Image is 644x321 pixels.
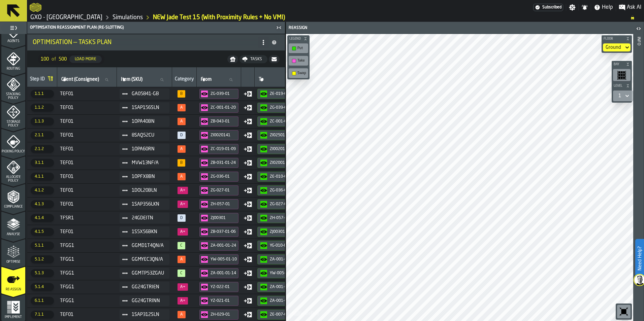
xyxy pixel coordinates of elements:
[270,257,296,262] div: ZA-001-01-24
[211,105,237,110] div: ZC-001-01-20
[178,201,188,208] span: 36%
[270,160,296,165] div: ZI0200132
[286,22,633,34] header: Reassign
[244,297,252,305] div: Move Type: Put in
[31,131,54,139] span: 2.1.1
[178,118,186,125] span: 67%
[211,188,237,193] div: ZG-027-01
[121,77,142,82] span: label
[579,4,591,11] label: button-toggle-Notifications
[60,188,114,193] span: TEF01
[72,57,99,62] div: Load More
[257,158,299,168] button: button-ZI0200132
[60,174,114,179] span: TEF01
[60,298,114,304] span: TFGG1
[257,268,299,278] button: button-YW-005-01-10
[132,257,164,262] span: GGMYEC3QN/A
[199,185,238,195] button: button-ZG-027-01
[257,310,299,320] button: button-ZE-007-01-18
[257,213,299,223] button: button-ZH-057-01
[270,271,296,276] div: YW-005-01-10
[566,4,578,11] label: button-toggle-Settings
[244,90,252,98] div: Move Type: Put in
[633,22,644,321] header: Info
[1,205,25,209] span: Compliance
[60,243,114,248] span: TFGG1
[199,310,238,320] button: button-ZH-029-01
[132,105,164,110] span: 1SAP156SLN
[199,158,238,168] button: button-ZB-031-01-24
[178,283,188,291] span: 0%
[178,132,186,139] span: N/A
[211,312,237,317] div: ZH-029-01
[60,202,114,207] span: TEF01
[602,37,624,41] span: Floor
[270,119,296,124] div: ZC-001-01-20
[211,202,237,207] div: ZH-057-01
[244,145,252,153] div: Move Type: Put in
[606,45,621,50] div: DropdownMenuValue-default-floor
[211,160,237,165] div: ZB-031-01-24
[612,84,624,88] span: Level
[1,39,25,43] span: Agents
[1,184,25,211] li: menu Compliance
[60,133,114,138] span: TEF01
[178,104,186,111] span: 53%
[244,228,252,236] div: Move Type: Put in
[257,199,299,209] button: button-ZG-027-01
[270,216,296,220] div: ZH-057-01
[201,77,212,82] span: label
[270,133,296,138] div: ZI0250155
[60,91,114,97] span: TEF01
[1,129,25,155] li: menu Picking Policy
[178,145,186,153] span: 74%
[288,37,302,41] span: Legend
[257,185,299,195] button: button-ZG-036-01
[244,186,252,194] div: Move Type: Put in
[178,311,186,318] span: 74%
[31,228,54,236] span: 4.1.5
[542,5,561,10] span: Subscribed
[132,91,164,97] span: GA05841-GB
[132,298,164,304] span: GG24GTRINN
[634,23,643,35] label: button-toggle-Open
[60,257,114,262] span: TFGG1
[591,3,616,11] label: button-toggle-Help
[612,82,632,89] button: button-
[636,35,641,319] div: Info
[211,271,237,276] div: ZA-001-01-14
[60,105,114,110] span: TEF01
[627,3,641,11] span: Ask AI
[60,215,114,221] span: TFSR1
[244,255,252,263] div: Move Type: Put in
[199,75,238,84] input: label
[31,117,54,126] span: 1.1.3
[178,173,186,180] span: 75%
[1,288,25,291] span: Re-assign
[270,174,296,179] div: ZE-010-01-23
[178,187,188,194] span: 40%
[60,284,114,290] span: TFGG1
[153,14,285,21] a: link-to-/wh/i/a3c616c1-32a4-47e6-8ca0-af4465b04030/simulations/54a81b60-4cb7-454b-95b4-6cf0170e00af
[274,24,284,32] label: button-toggle-Close me
[244,283,252,291] div: Move Type: Put in
[31,186,54,194] span: 4.1.2
[175,76,194,83] div: Category
[533,4,563,11] div: Menu Subscription
[270,243,296,248] div: YG-010-01-12
[199,282,238,292] button: button-YZ-022-01
[31,242,54,250] span: 5.1.1
[211,174,237,179] div: ZG-036-01
[257,103,299,113] button: button-ZG-039-01
[257,75,304,84] input: label
[132,312,164,317] span: 1SAP312SLN
[178,297,188,305] span: 9%
[616,304,632,320] div: button-toolbar-undefined
[27,22,285,34] header: Optimisation Reassignment plan (Re-Slotting)
[132,271,164,276] span: GGMTP53ZGAU
[120,75,169,84] input: label
[211,243,237,248] div: ZA-001-01-24
[60,312,114,317] span: TEF01
[199,116,238,127] button: button-ZB-043-01
[178,159,185,167] span: 86%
